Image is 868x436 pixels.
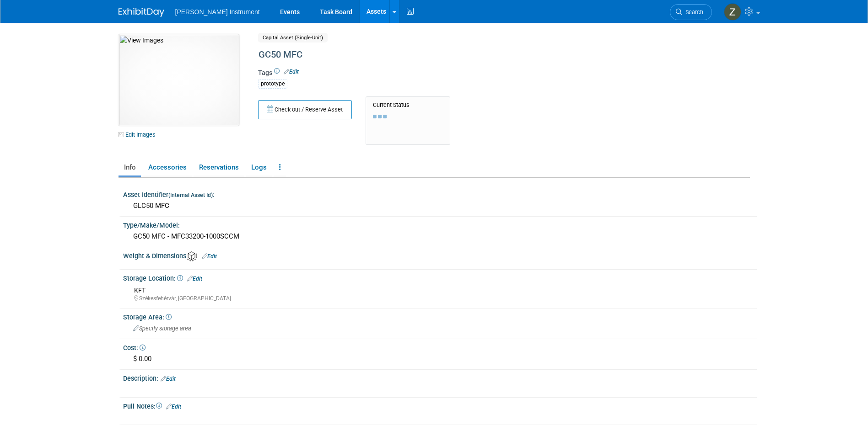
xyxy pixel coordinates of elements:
span: Capital Asset (Single-Unit) [258,33,328,43]
a: Info [119,160,141,175]
div: GLC50 MFC [130,199,750,213]
div: Description: [123,372,757,383]
a: Edit [202,253,217,260]
button: Check out / Reserve Asset [258,100,352,119]
a: Edit [166,404,181,410]
div: $ 0.00 [130,352,750,366]
div: Asset Identifier : [123,188,757,199]
a: Edit [284,69,299,75]
div: Storage Location: [123,271,757,283]
span: Storage Area: [123,314,172,321]
img: Asset Weight and Dimensions [187,251,197,261]
div: Type/Make/Model: [123,218,757,230]
a: Accessories [143,160,192,175]
span: [PERSON_NAME] Instrument [175,8,260,16]
div: Cost: [123,341,757,352]
a: Edit [187,276,202,282]
img: loading... [373,115,387,118]
div: Pull Notes: [123,399,757,411]
div: GC50 MFC - MFC33200-1000SCCM [130,229,750,244]
img: Zsombor Vidermann [724,3,741,21]
div: Current Status [373,101,443,109]
a: Logs [246,160,272,175]
span: Search [682,9,703,16]
small: (Internal Asset Id) [168,192,213,198]
a: Edit [161,376,176,382]
span: Specify storage area [133,325,191,332]
div: prototype [258,79,287,89]
div: Székesfehérvár, [GEOGRAPHIC_DATA] [134,295,750,303]
a: Edit Images [119,129,159,140]
div: GC50 MFC [255,47,674,63]
a: Search [670,4,712,20]
img: View Images [119,34,239,126]
div: Weight & Dimensions [123,249,757,261]
img: ExhibitDay [119,8,164,17]
a: Reservations [194,160,244,175]
div: Tags [258,68,674,95]
span: KFT [134,287,146,294]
